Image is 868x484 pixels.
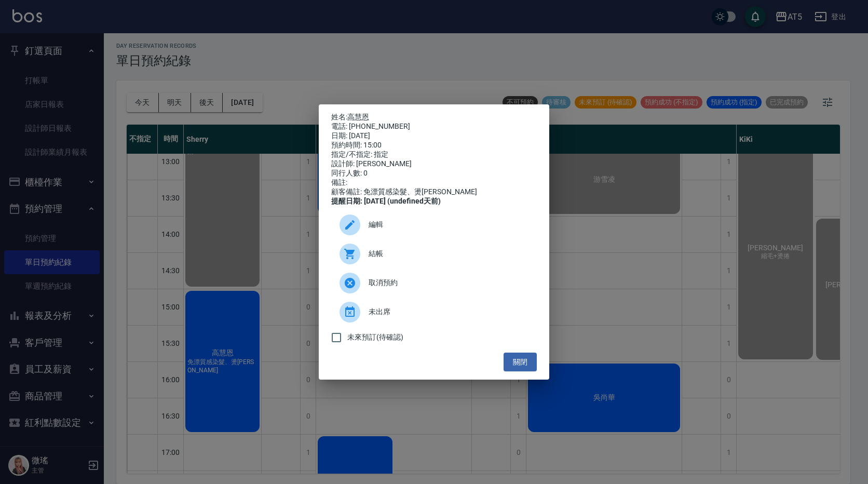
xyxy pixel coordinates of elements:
[331,298,537,327] div: 未出席
[331,122,537,131] div: 電話: [PHONE_NUMBER]
[331,141,537,150] div: 預約時間: 15:00
[331,150,537,159] div: 指定/不指定: 指定
[331,169,537,178] div: 同行人數: 0
[331,197,537,206] div: 提醒日期: [DATE] (undefined天前)
[331,131,537,141] div: 日期: [DATE]
[369,306,528,317] span: 未出席
[331,187,537,197] div: 顧客備註: 免漂質感染髮、燙[PERSON_NAME]
[347,113,369,121] a: 高慧恩
[331,159,537,169] div: 設計師: [PERSON_NAME]
[331,113,537,122] p: 姓名:
[369,248,528,259] span: 結帳
[331,210,537,239] div: 編輯
[331,239,537,268] a: 結帳
[331,268,537,298] div: 取消預約
[369,277,528,288] span: 取消預約
[504,353,537,372] button: 關閉
[331,178,537,187] div: 備註:
[369,219,528,230] span: 編輯
[347,332,403,343] span: 未來預訂(待確認)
